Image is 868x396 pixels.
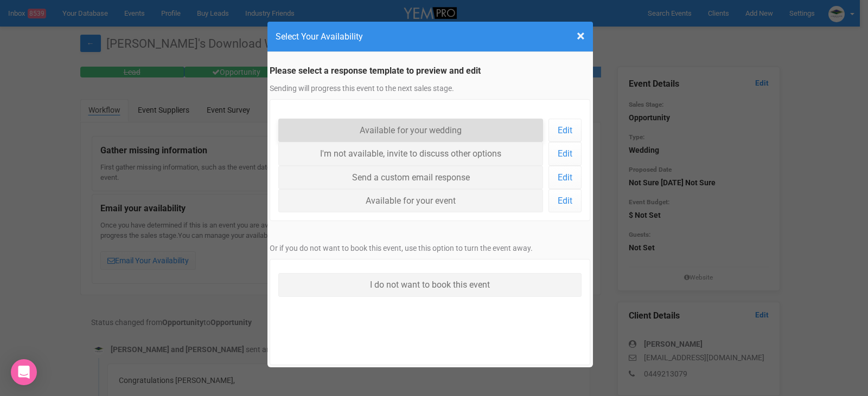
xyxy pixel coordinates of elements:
[278,189,544,212] a: Available for your event
[278,273,582,296] a: I do not want to book this event
[278,142,544,165] a: I'm not available, invite to discuss other options
[276,30,585,43] h4: Select Your Availability
[270,83,591,94] p: Sending will progress this event to the next sales stage.
[548,189,582,212] a: Edit
[548,119,582,142] a: Edit
[11,359,37,385] div: Open Intercom Messenger
[278,166,544,189] a: Send a custom email response
[278,119,544,142] a: Available for your wedding
[270,243,591,254] p: Or if you do not want to book this event, use this option to turn the event away.
[548,142,582,165] a: Edit
[548,166,582,189] a: Edit
[577,27,585,45] span: ×
[270,65,591,77] legend: Please select a response template to preview and edit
